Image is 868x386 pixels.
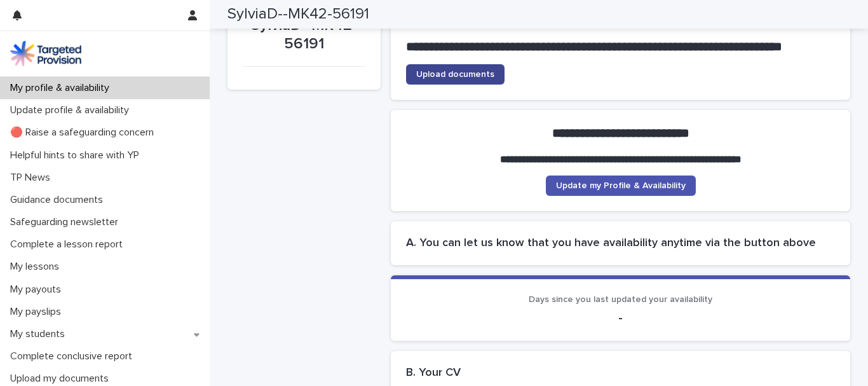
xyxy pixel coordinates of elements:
[556,181,686,190] span: Update my Profile & Availability
[406,64,505,85] a: Upload documents
[5,172,60,184] p: TP News
[5,261,69,273] p: My lessons
[5,350,142,362] p: Complete conclusive report
[5,194,113,206] p: Guidance documents
[406,237,835,251] h2: A. You can let us know that you have availability anytime via the button above
[406,310,835,326] p: -
[5,284,71,296] p: My payouts
[5,373,119,385] p: Upload my documents
[416,70,494,79] span: Upload documents
[10,41,81,66] img: M5nRWzHhSzIhMunXDL62
[5,238,133,251] p: Complete a lesson report
[5,216,128,228] p: Safeguarding newsletter
[243,17,365,53] p: SylviaD--MK42-56191
[5,149,149,162] p: Helpful hints to share with YP
[5,104,139,116] p: Update profile & availability
[406,366,461,380] h2: B. Your CV
[5,306,71,318] p: My payslips
[227,5,369,24] h2: SylviaD--MK42-56191
[5,328,75,340] p: My students
[529,295,712,304] span: Days since you last updated your availability
[5,127,164,139] p: 🔴 Raise a safeguarding concern
[5,82,119,94] p: My profile & availability
[546,176,696,196] a: Update my Profile & Availability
